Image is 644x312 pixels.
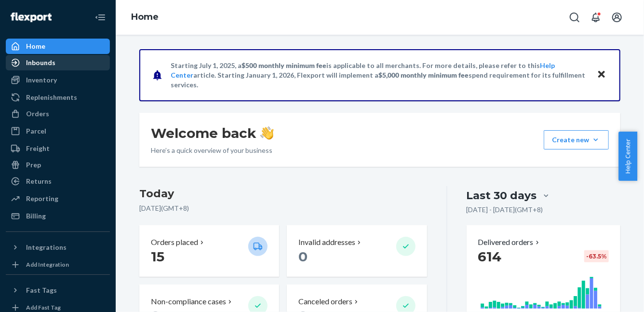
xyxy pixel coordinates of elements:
[139,203,427,213] p: [DATE] ( GMT+8 )
[260,126,274,140] img: hand-wave emoji
[6,191,110,206] a: Reporting
[26,160,41,170] div: Prep
[26,260,69,269] div: Add Integration
[607,8,627,27] button: Open account menu
[298,237,355,248] p: Invalid addresses
[467,188,537,203] div: Last 30 days
[26,109,49,119] div: Orders
[11,13,52,22] img: Flexport logo
[6,259,110,271] a: Add Integration
[6,106,110,122] a: Orders
[6,72,110,88] a: Inventory
[171,61,588,90] p: Starting July 1, 2025, a is applicable to all merchants. For more details, please refer to this a...
[26,243,67,252] div: Integrations
[151,124,274,142] h1: Welcome back
[151,248,164,265] span: 15
[151,237,198,248] p: Orders placed
[586,8,605,27] button: Open notifications
[123,3,166,31] ol: breadcrumbs
[26,194,58,203] div: Reporting
[287,225,427,277] button: Invalid addresses 0
[26,93,77,102] div: Replenishments
[478,237,541,248] button: Delivered orders
[91,8,110,27] button: Close Navigation
[139,225,279,277] button: Orders placed 15
[298,248,308,265] span: 0
[151,296,226,307] p: Non-compliance cases
[26,303,61,312] div: Add Fast Tag
[6,174,110,189] a: Returns
[26,176,52,186] div: Returns
[26,285,57,295] div: Fast Tags
[241,61,326,69] span: $500 monthly minimum fee
[6,240,110,255] button: Integrations
[298,296,352,307] p: Canceled orders
[6,90,110,105] a: Replenishments
[584,250,609,262] div: -63.5 %
[6,283,110,298] button: Fast Tags
[6,55,110,70] a: Inbounds
[26,41,45,51] div: Home
[565,8,584,27] button: Open Search Box
[6,141,110,156] a: Freight
[26,211,46,221] div: Billing
[6,39,110,54] a: Home
[26,75,57,85] div: Inventory
[131,12,159,22] a: Home
[139,186,427,202] h3: Today
[6,208,110,224] a: Billing
[378,71,469,79] span: $5,000 monthly minimum fee
[26,126,46,136] div: Parcel
[6,157,110,173] a: Prep
[151,146,274,155] p: Here’s a quick overview of your business
[478,248,502,265] span: 614
[544,130,609,149] button: Create new
[26,58,55,68] div: Inbounds
[26,144,50,153] div: Freight
[6,123,110,139] a: Parcel
[595,68,608,82] button: Close
[618,132,637,181] button: Help Center
[467,205,543,215] p: [DATE] - [DATE] ( GMT+8 )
